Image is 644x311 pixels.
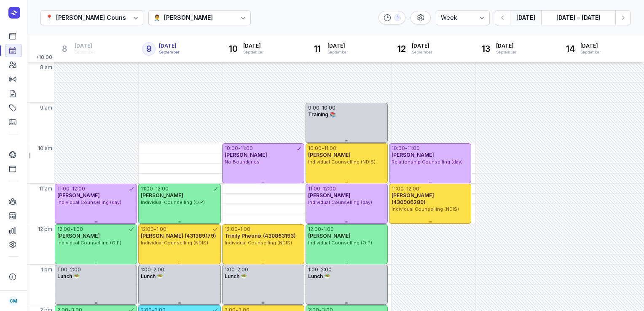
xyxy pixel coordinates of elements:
span: [PERSON_NAME] (431389179) [141,233,216,239]
div: 1:00 [240,226,250,233]
div: September [243,49,264,55]
div: 1:00 [156,226,166,233]
div: 12:00 [225,226,238,233]
span: [PERSON_NAME] [308,233,351,239]
span: 10 am [38,145,52,152]
span: [DATE] [243,43,264,49]
div: 11:00 [392,185,404,192]
span: 9 am [40,105,52,111]
div: 2:00 [70,266,81,273]
div: 12:00 [406,185,419,192]
span: [PERSON_NAME] [392,152,434,158]
span: Individual Counselling (day) [308,199,372,205]
div: 14 [563,42,577,56]
div: 1:00 [324,226,334,233]
div: 12:00 [323,185,336,192]
div: September [580,49,601,55]
div: 11:00 [308,185,320,192]
span: Individual Counselling (NDIS) [225,240,292,246]
span: 11 am [39,185,52,192]
div: 11:00 [408,145,420,152]
span: No Boundaries [225,159,260,165]
div: [PERSON_NAME] [164,13,213,23]
span: Lunch 🥗 [225,273,247,279]
div: 9 [142,42,156,56]
div: - [321,226,324,233]
span: [DATE] [580,43,601,49]
div: 2:00 [153,266,164,273]
span: 8 am [40,64,52,71]
span: [PERSON_NAME] [57,192,100,198]
span: CM [10,296,17,306]
div: - [70,226,73,233]
div: 11:00 [324,145,336,152]
div: 1:00 [225,266,235,273]
div: 9:00 [308,105,319,111]
div: 1 [394,14,401,21]
span: Individual Counselling (O.P) [57,240,121,246]
span: Lunch 🥗 [141,273,163,279]
div: 12:00 [57,226,70,233]
div: - [151,266,153,273]
span: Relationship Counselling (day) [392,159,463,165]
div: 1:00 [57,266,67,273]
div: 👨‍⚕️ [153,13,161,23]
div: September [412,49,432,55]
span: [PERSON_NAME] [308,152,351,158]
div: 12:00 [72,185,85,192]
div: - [235,266,237,273]
button: [DATE] [510,10,541,25]
div: 10 [226,42,240,56]
div: - [153,185,156,192]
div: - [67,266,70,273]
div: [PERSON_NAME] Counselling [56,13,142,23]
div: 11 [311,42,324,56]
span: [DATE] [75,43,95,49]
div: 12 [395,42,408,56]
div: - [319,105,322,111]
span: [DATE] [327,43,348,49]
div: 12:00 [156,185,169,192]
div: 10:00 [392,145,405,152]
div: - [405,145,408,152]
div: - [154,226,156,233]
div: - [238,145,241,152]
span: Individual Counselling (O.P) [141,199,205,205]
div: September [159,49,180,55]
div: 13 [479,42,493,56]
div: - [70,185,72,192]
span: Individual Counselling (NDIS) [308,159,376,165]
span: [PERSON_NAME] [308,192,351,198]
div: 2:00 [237,266,248,273]
div: 2:00 [321,266,332,273]
div: 1:00 [73,226,83,233]
div: 10:00 [322,105,335,111]
div: - [322,145,324,152]
div: 8 [58,42,71,56]
span: [PERSON_NAME] [225,152,267,158]
span: Individual Counselling (NDIS) [392,206,459,212]
span: Individual Counselling (day) [57,199,121,205]
span: Trinity Pheonix (430863193) [225,233,296,239]
div: 1:00 [308,266,318,273]
span: [PERSON_NAME] (430906289) [392,192,434,205]
div: 12:00 [308,226,321,233]
span: Individual Counselling (O.P) [308,240,372,246]
span: Training 📚 [308,111,336,118]
div: 1:00 [141,266,151,273]
span: +10:00 [35,54,54,62]
div: 📍 [46,13,53,23]
div: September [496,49,517,55]
div: - [238,226,240,233]
div: 10:00 [308,145,322,152]
span: Individual Counselling (NDIS) [141,240,208,246]
div: - [404,185,406,192]
div: - [320,185,323,192]
span: [DATE] [496,43,517,49]
span: [DATE] [159,43,180,49]
span: [DATE] [412,43,432,49]
div: 11:00 [241,145,253,152]
div: 11:00 [57,185,70,192]
span: 12 pm [38,226,52,233]
span: [PERSON_NAME] [141,192,183,198]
